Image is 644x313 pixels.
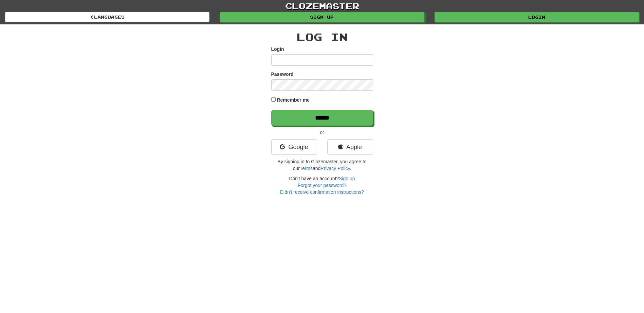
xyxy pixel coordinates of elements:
p: By signing in to Clozemaster, you agree to our and . [271,158,373,172]
a: Sign up [339,176,355,181]
h2: Log In [271,31,373,42]
a: Languages [5,12,209,22]
a: Sign up [220,12,424,22]
label: Remember me [277,97,310,103]
a: Login [435,12,639,22]
a: Apple [327,139,373,155]
a: Didn't receive confirmation instructions? [280,189,364,195]
label: Login [271,46,284,53]
p: or [271,129,373,136]
a: Forgot your password? [298,183,346,188]
a: Google [271,139,317,155]
a: Terms [300,166,313,171]
a: Privacy Policy [320,166,350,171]
div: Don't have an account? [271,175,373,195]
label: Password [271,71,294,78]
